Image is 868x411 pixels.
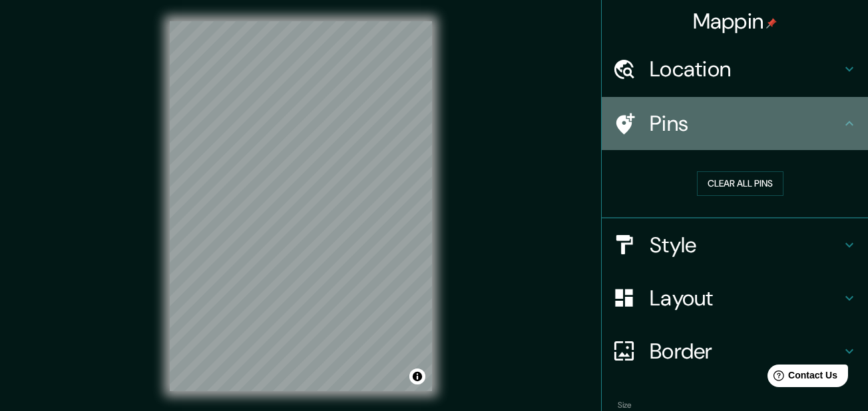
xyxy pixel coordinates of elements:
[602,97,868,150] div: Pins
[409,369,425,384] button: Toggle attribution
[650,56,841,82] h4: Location
[650,232,841,258] h4: Style
[693,8,777,35] h4: Mappin
[650,285,841,311] h4: Layout
[602,42,868,96] div: Location
[766,18,777,29] img: pin-icon.png
[602,272,868,325] div: Layout
[650,338,841,365] h4: Border
[170,21,432,391] canvas: Map
[650,110,841,137] h4: Pins
[602,325,868,378] div: Border
[602,218,868,272] div: Style
[618,399,632,410] label: Size
[750,359,853,396] iframe: Help widget launcher
[697,171,783,196] button: Clear all pins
